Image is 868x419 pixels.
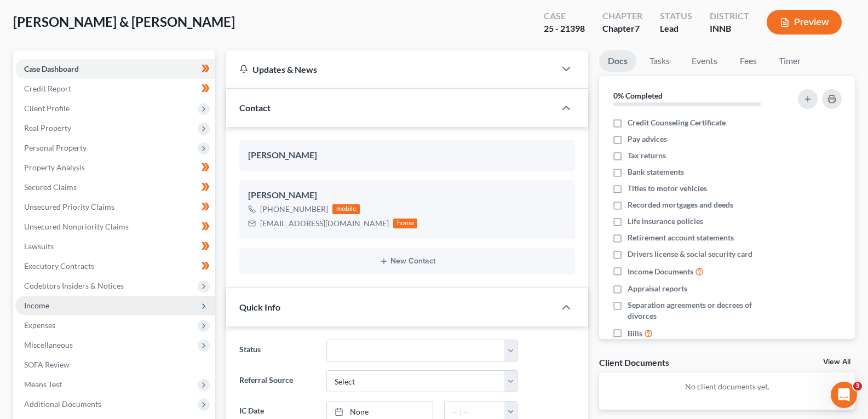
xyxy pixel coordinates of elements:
span: Means Test [24,380,62,389]
span: Appraisal reports [628,283,687,294]
div: [PERSON_NAME] [248,189,566,202]
span: Drivers license & social security card [628,249,752,260]
a: Docs [599,50,636,72]
span: Unsecured Priority Claims [24,202,114,211]
span: Case Dashboard [24,64,79,73]
span: SOFA Review [24,360,70,369]
span: Unsecured Nonpriority Claims [24,222,129,231]
span: Expenses [24,320,55,330]
span: Property Analysis [24,163,85,172]
div: [PERSON_NAME] [248,149,566,162]
div: Status [660,10,692,22]
a: Unsecured Priority Claims [15,197,215,217]
div: 25 - 21398 [544,22,585,35]
div: mobile [332,204,360,214]
p: No client documents yet. [608,381,846,392]
span: Tax returns [628,150,666,161]
strong: 0% Completed [613,91,663,100]
span: Secured Claims [24,182,77,192]
div: Updates & News [239,64,542,75]
span: Pay advices [628,134,667,145]
span: Executory Contracts [24,261,94,271]
span: Lawsuits [24,242,54,251]
div: INNB [710,22,749,35]
div: Case [544,10,585,22]
a: Lawsuits [15,237,215,256]
div: District [710,10,749,22]
span: Client Profile [24,104,70,113]
a: Tasks [641,50,679,72]
div: Chapter [602,10,642,22]
span: Retirement account statements [628,232,734,243]
div: Lead [660,22,692,35]
span: Additional Documents [24,399,101,409]
div: Chapter [602,22,642,35]
span: Bank statements [628,167,684,177]
a: Property Analysis [15,158,215,177]
span: Codebtors Insiders & Notices [24,281,124,290]
span: Credit Counseling Certificate [628,117,726,128]
span: Quick Info [239,302,280,312]
a: Credit Report [15,79,215,99]
span: Contact [239,102,271,113]
span: Income [24,301,49,310]
label: Referral Source [234,370,320,392]
a: SOFA Review [15,355,215,375]
a: Fees [731,50,766,72]
a: Events [683,50,726,72]
div: [PHONE_NUMBER] [260,204,328,215]
span: 7 [635,23,640,33]
a: View All [823,358,850,366]
span: Miscellaneous [24,340,73,349]
a: Timer [770,50,809,72]
span: Real Property [24,123,71,133]
button: Preview [767,10,842,35]
a: Unsecured Nonpriority Claims [15,217,215,237]
iframe: Intercom live chat [831,382,857,408]
span: Bills [628,328,642,339]
span: Titles to motor vehicles [628,183,707,194]
label: Status [234,340,320,361]
span: Recorded mortgages and deeds [628,199,733,210]
button: New Contact [248,257,566,266]
span: Personal Property [24,143,87,152]
div: home [393,219,417,228]
span: Life insurance policies [628,216,703,227]
span: 3 [853,382,862,391]
span: Income Documents [628,266,693,277]
span: Credit Report [24,84,71,93]
a: Secured Claims [15,177,215,197]
div: Client Documents [599,357,669,368]
div: [EMAIL_ADDRESS][DOMAIN_NAME] [260,218,389,229]
a: Executory Contracts [15,256,215,276]
a: Case Dashboard [15,59,215,79]
span: [PERSON_NAME] & [PERSON_NAME] [13,14,235,30]
span: Separation agreements or decrees of divorces [628,300,781,322]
